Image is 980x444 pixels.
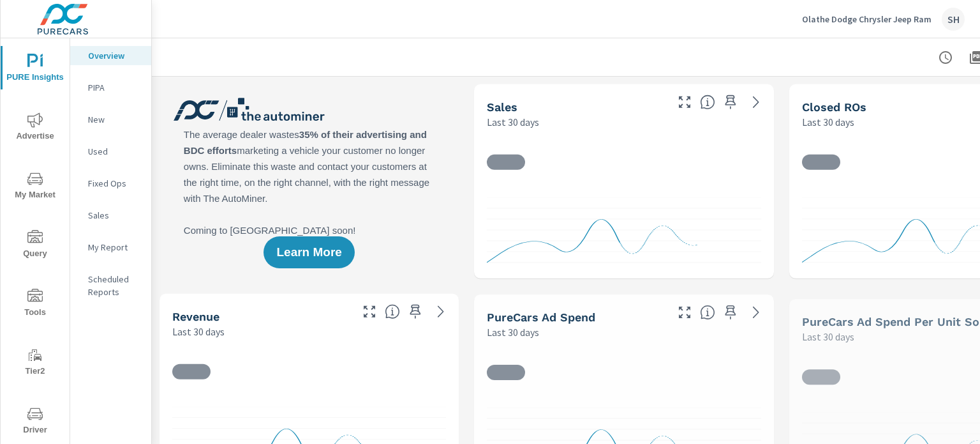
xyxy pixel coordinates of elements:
a: See more details in report [746,302,766,323]
p: Last 30 days [487,325,539,340]
div: Scheduled Reports [70,270,151,302]
div: Overview [70,46,151,65]
span: Tools [4,289,66,320]
button: Learn More [264,236,354,268]
span: Learn More [276,247,341,258]
h5: Revenue [172,310,219,323]
div: PIPA [70,78,151,97]
p: PIPA [88,81,141,94]
a: See more details in report [746,92,766,112]
div: New [70,110,151,129]
span: Number of vehicles sold by the dealership over the selected date range. [Source: This data is sou... [700,95,715,110]
div: Fixed Ops [70,174,151,193]
h5: PureCars Ad Spend [487,310,595,324]
p: Overview [88,49,141,62]
span: PURE Insights [4,54,66,85]
p: Last 30 days [802,114,854,130]
p: Fixed Ops [88,177,141,190]
span: Driver [4,406,66,438]
span: Save this to your personalized report [405,302,426,322]
span: Save this to your personalized report [720,302,741,323]
p: Sales [88,209,141,222]
div: Used [70,142,151,161]
div: Sales [70,206,151,225]
span: Tier2 [4,348,66,379]
div: My Report [70,238,151,257]
p: Used [88,145,141,158]
span: My Market [4,171,66,203]
span: Query [4,230,66,261]
p: Last 30 days [487,114,539,130]
p: Olathe Dodge Chrysler Jeep Ram [802,13,932,25]
span: Total sales revenue over the selected date range. [Source: This data is sourced from the dealer’s... [385,304,400,319]
button: Make Fullscreen [674,92,695,112]
button: Make Fullscreen [674,302,695,323]
p: Last 30 days [172,324,225,339]
p: Scheduled Reports [88,273,141,298]
button: Make Fullscreen [359,302,380,322]
p: My Report [88,241,141,254]
span: Advertise [4,112,66,144]
div: SH [942,8,965,31]
p: New [88,113,141,126]
h5: Sales [487,100,517,114]
span: Total cost of media for all PureCars channels for the selected dealership group over the selected... [700,305,715,320]
p: Last 30 days [802,329,854,344]
span: Save this to your personalized report [720,92,741,112]
h5: Closed ROs [802,100,866,114]
a: See more details in report [431,302,451,322]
